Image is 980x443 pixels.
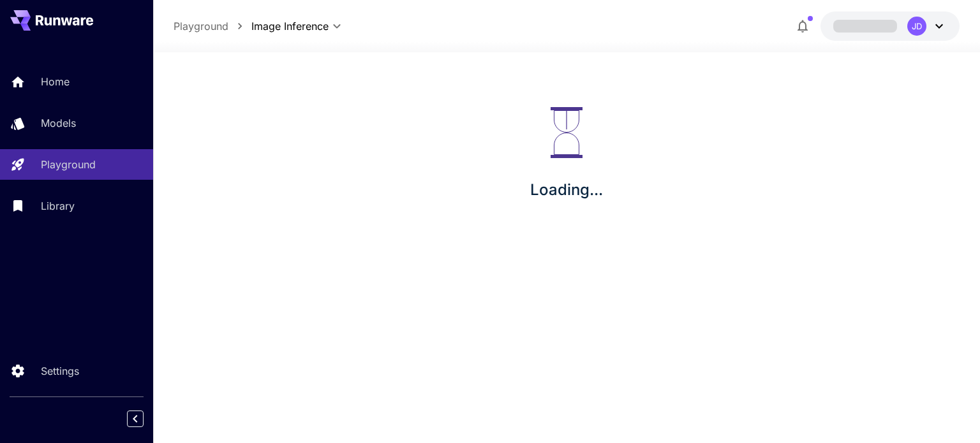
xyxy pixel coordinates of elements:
a: Playground [174,18,228,34]
nav: breadcrumb [174,18,251,34]
p: Loading... [530,178,603,201]
p: Models [41,115,76,131]
p: Library [41,198,75,214]
p: Playground [41,157,96,172]
p: Settings [41,363,79,379]
p: Home [41,74,70,89]
button: JD [820,11,960,41]
div: JD [907,17,926,36]
button: Collapse sidebar [127,410,144,427]
span: Image Inference [251,18,329,34]
div: Collapse sidebar [137,407,153,430]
